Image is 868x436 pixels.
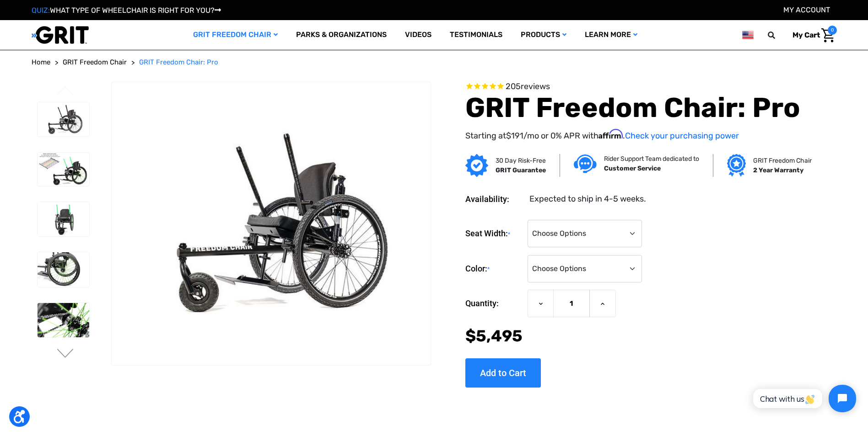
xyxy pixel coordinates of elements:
img: GRIT All-Terrain Wheelchair and Mobility Equipment [32,26,89,44]
img: us.png [742,29,753,41]
a: Account [783,5,830,14]
button: Go to slide 3 of 3 [56,86,75,97]
h1: GRIT Freedom Chair: Pro [465,91,809,124]
label: Quantity: [465,290,523,317]
label: Seat Width: [465,220,523,248]
img: GRIT Freedom Chair Pro: close up side view of Pro off road wheelchair model highlighting custom c... [38,252,89,287]
a: Check your purchasing power - Learn more about Affirm Financing (opens in modal) [625,131,739,141]
label: Color: [465,255,523,283]
p: Starting at /mo or 0% APR with . [465,129,809,142]
a: GRIT Freedom Chair [63,57,127,68]
a: Learn More [576,20,647,50]
nav: Breadcrumb [32,57,837,68]
a: Products [512,20,576,50]
a: Parks & Organizations [287,20,396,50]
span: Affirm [598,129,623,139]
span: 205 reviews [506,81,550,91]
span: QUIZ: [32,6,50,15]
input: Search [772,26,786,45]
p: 30 Day Risk-Free [496,156,546,165]
p: Rider Support Team dedicated to [604,154,699,164]
img: GRIT Freedom Chair Pro: front view of Pro model all terrain wheelchair with green lever wraps and... [38,202,89,237]
img: GRIT Freedom Chair Pro: close up of one Spinergy wheel with green-colored spokes and upgraded dri... [38,303,89,338]
span: GRIT Freedom Chair: Pro [139,58,218,66]
img: GRIT Guarantee [465,154,488,177]
strong: 2 Year Warranty [753,166,803,174]
img: GRIT Freedom Chair Pro: the Pro model shown including contoured Invacare Matrx seatback, Spinergy... [112,117,430,330]
strong: GRIT Guarantee [496,166,546,174]
img: GRIT Freedom Chair Pro: the Pro model shown including contoured Invacare Matrx seatback, Spinergy... [38,102,89,137]
span: Rated 4.6 out of 5 stars 205 reviews [465,82,809,92]
span: reviews [521,81,550,91]
span: My Cart [793,31,820,39]
img: GRIT Freedom Chair Pro: side view of Pro model with green lever wraps and spokes on Spinergy whee... [38,153,89,186]
img: Cart [821,28,835,43]
a: Cart with 0 items [786,26,837,45]
p: GRIT Freedom Chair [753,156,812,165]
iframe: Tidio Chat [743,377,864,420]
img: Customer service [574,154,597,173]
button: Go to slide 2 of 3 [56,349,75,360]
strong: Customer Service [604,165,661,172]
dd: Expected to ship in 4-5 weeks. [529,193,646,205]
a: Home [32,57,50,68]
a: QUIZ:WHAT TYPE OF WHEELCHAIR IS RIGHT FOR YOU? [32,6,221,15]
img: Grit freedom [727,154,746,177]
span: 0 [828,26,837,35]
span: $191 [506,131,523,141]
span: $5,495 [465,326,523,346]
a: GRIT Freedom Chair: Pro [139,57,218,68]
span: Home [32,58,50,66]
span: GRIT Freedom Chair [63,58,127,66]
a: Testimonials [441,20,512,50]
a: GRIT Freedom Chair [184,20,287,50]
dt: Availability: [465,193,523,205]
input: Add to Cart [465,358,541,388]
a: Videos [396,20,441,50]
